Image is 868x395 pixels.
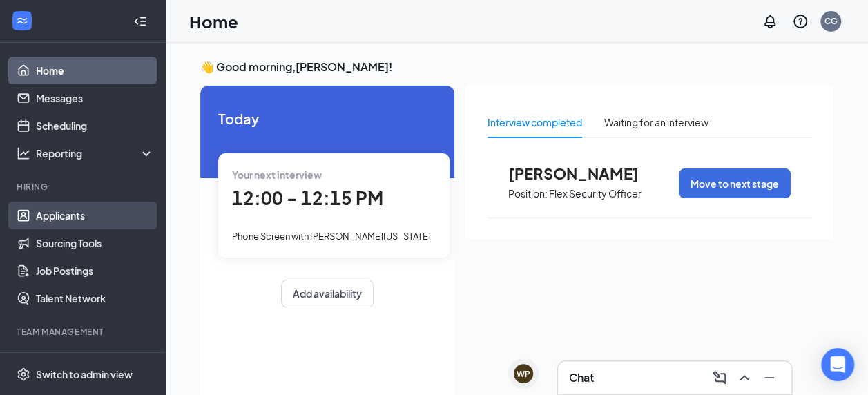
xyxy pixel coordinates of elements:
svg: Notifications [762,13,778,30]
svg: Analysis [17,146,30,160]
a: Team [36,347,154,374]
button: ComposeMessage [708,367,731,389]
button: Move to next stage [679,168,791,198]
svg: ChevronUp [736,369,753,386]
a: Sourcing Tools [36,229,154,257]
h1: Home [189,10,238,33]
span: Today [218,108,436,129]
a: Scheduling [36,112,154,139]
svg: Minimize [761,369,778,386]
div: Interview completed [488,115,582,130]
span: 12:00 - 12:15 PM [232,186,383,209]
a: Home [36,57,154,84]
div: Open Intercom Messenger [821,348,854,381]
svg: QuestionInfo [792,13,809,30]
span: Your next interview [232,168,322,181]
p: Position: [508,187,548,200]
button: ChevronUp [733,367,755,389]
svg: Settings [17,367,30,381]
div: Team Management [17,326,151,338]
a: Messages [36,84,154,112]
svg: Collapse [133,15,147,28]
svg: WorkstreamLogo [15,14,29,28]
span: Phone Screen with [PERSON_NAME][US_STATE] [232,231,431,242]
svg: ComposeMessage [711,369,728,386]
button: Add availability [281,280,374,307]
h3: Chat [569,370,594,385]
div: Hiring [17,181,151,193]
div: CG [824,15,838,27]
h3: 👋 Good morning, [PERSON_NAME] ! [200,59,833,75]
div: Switch to admin view [36,367,133,381]
a: Talent Network [36,285,154,312]
span: [PERSON_NAME] [508,164,660,182]
p: Flex Security Officer [549,187,642,200]
div: Reporting [36,146,155,160]
div: WP [517,368,530,380]
div: Waiting for an interview [604,115,708,130]
a: Applicants [36,202,154,229]
button: Minimize [758,367,780,389]
a: Job Postings [36,257,154,285]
